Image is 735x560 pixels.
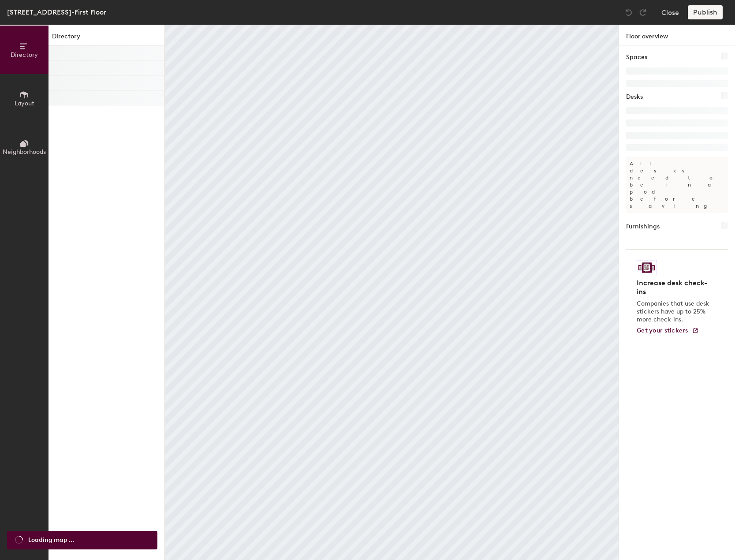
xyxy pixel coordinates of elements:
[638,8,647,17] img: Redo
[15,100,34,107] span: Layout
[626,92,643,102] h1: Desks
[49,32,164,45] h1: Directory
[165,25,619,560] canvas: Map
[626,222,660,231] h1: Furnishings
[624,8,633,17] img: Undo
[637,327,688,334] span: Get your stickers
[661,5,679,19] button: Close
[7,7,106,18] div: [STREET_ADDRESS]-First Floor
[637,300,712,324] p: Companies that use desk stickers have up to 25% more check-ins.
[626,157,728,213] p: All desks need to be in a pod before saving
[619,25,735,45] h1: Floor overview
[28,535,74,545] span: Loading map ...
[626,52,647,62] h1: Spaces
[11,51,38,59] span: Directory
[3,148,46,156] span: Neighborhoods
[637,279,712,296] h4: Increase desk check-ins
[637,260,657,275] img: Sticker logo
[637,327,699,335] a: Get your stickers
